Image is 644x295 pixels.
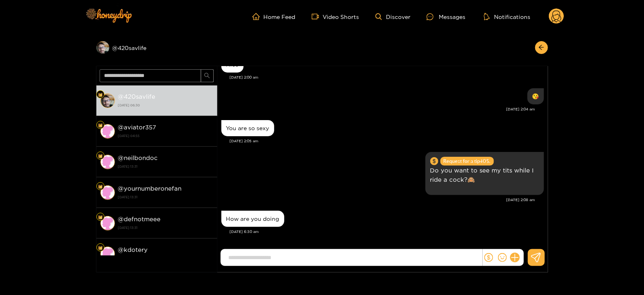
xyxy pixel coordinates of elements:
div: 😘 [532,93,539,100]
div: [DATE] 2:05 am [230,138,544,144]
span: home [252,13,264,20]
a: Home Feed [252,13,296,20]
img: conversation [100,93,115,108]
img: Fan Level [98,92,103,97]
div: You are so sexy [226,125,269,131]
strong: @ neilbondoc [118,154,158,161]
img: Fan Level [98,245,103,250]
span: dollar [484,253,493,262]
div: Oct. 4, 2:05 am [221,120,274,136]
button: search [201,69,214,82]
span: dollar-circle [430,157,438,165]
a: Video Shorts [312,13,359,20]
p: Do you want to see my tits while I ride a cock?🙈 [430,166,539,184]
span: search [204,73,210,79]
div: How are you doing [226,216,279,222]
span: video-camera [312,13,323,20]
img: conversation [100,124,115,139]
img: Fan Level [98,215,103,220]
strong: [DATE] 06:30 [118,102,213,109]
div: Oct. 6, 6:30 am [221,211,284,227]
span: smile [498,253,507,262]
span: arrow-left [538,44,544,51]
div: Oct. 4, 2:04 am [527,88,544,104]
img: Fan Level [98,154,103,158]
strong: @ defnotmeee [118,216,161,222]
strong: [DATE] 04:55 [118,132,213,139]
img: conversation [100,155,115,169]
img: Fan Level [98,123,103,128]
div: Oct. 4, 2:08 am [425,152,544,195]
strong: [DATE] 13:31 [118,193,213,201]
img: conversation [100,185,115,200]
button: arrow-left [535,41,548,54]
div: [DATE] 2:04 am [221,106,536,112]
a: Discover [375,13,411,20]
div: [DATE] 6:30 am [230,229,544,235]
strong: @ 420savlife [118,93,156,100]
button: Notifications [481,12,533,21]
img: conversation [100,216,115,231]
strong: @ aviator357 [118,124,156,131]
strong: [DATE] 13:31 [118,163,213,170]
strong: [DATE] 13:31 [118,224,213,231]
div: [DATE] 2:08 am [221,197,536,203]
strong: [DATE] 13:31 [118,255,213,262]
img: Fan Level [98,184,103,189]
span: Request for a tip 40 $. [440,157,494,166]
div: [DATE] 2:00 am [230,75,544,80]
button: dollar [483,251,495,264]
div: @420savlife [96,41,217,54]
div: Messages [427,12,465,21]
strong: @ kdotery [118,246,148,253]
img: conversation [100,247,115,261]
strong: @ yournumberonefan [118,185,182,192]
